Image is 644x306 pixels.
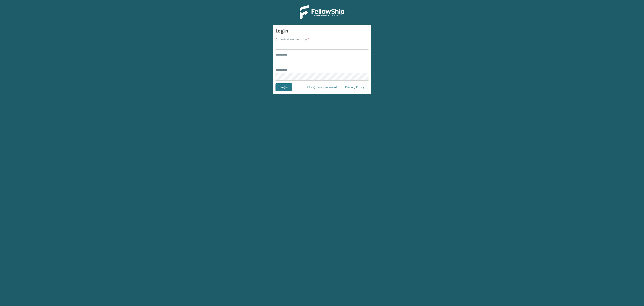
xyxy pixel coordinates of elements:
a: Privacy Policy [341,83,369,91]
button: Log In [275,83,292,91]
a: I forgot my password [303,83,341,91]
img: Logo [300,5,344,19]
label: Organization Identifier [275,37,309,42]
h3: Login [275,28,369,34]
